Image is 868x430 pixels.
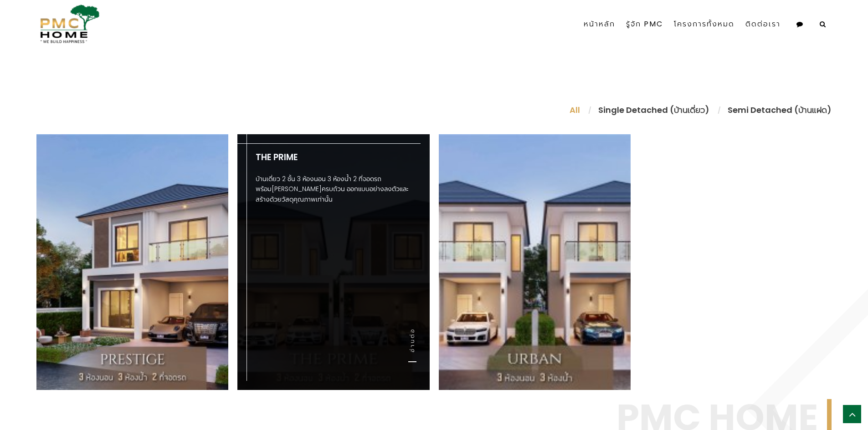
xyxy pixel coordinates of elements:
a: หน้าหลัก [578,8,621,40]
li: Single Detached (บ้านเดี่ยว) [589,104,719,116]
a: ติดต่อเรา [740,8,786,40]
li: All [560,104,589,116]
a: The Prime [256,151,298,163]
a: โครงการทั้งหมด [668,8,740,40]
a: อ่านต่อ [408,328,416,362]
img: pmc-logo [36,5,100,43]
a: รู้จัก PMC [621,8,668,40]
p: บ้านเดี่ยว 2 ชั้น 3 ห้องนอน 3 ห้องน้ำ 2 ที่จอดรถ พร้อม[PERSON_NAME]ครบถ้วน ออกแบบอย่างลงตัวและสร้... [256,174,411,205]
li: Semi Detached (บ้านแฝด) [719,104,832,116]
